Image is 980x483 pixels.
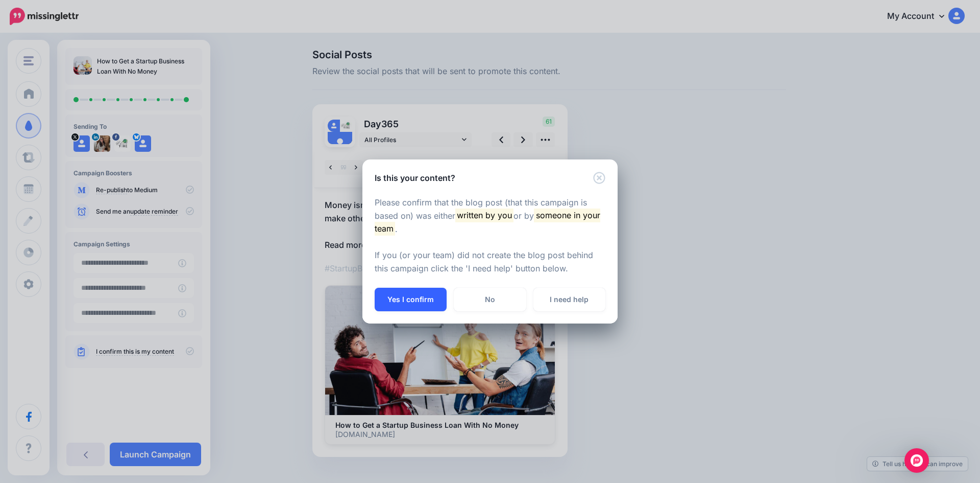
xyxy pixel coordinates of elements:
[375,172,455,184] h5: Is this your content?
[533,288,605,311] a: I need help
[593,172,605,185] button: Close
[375,288,447,311] button: Yes I confirm
[454,288,526,311] a: No
[904,448,929,473] div: Open Intercom Messenger
[455,209,513,222] mark: written by you
[375,209,600,235] mark: someone in your team
[375,196,605,276] p: Please confirm that the blog post (that this campaign is based on) was either or by . If you (or ...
